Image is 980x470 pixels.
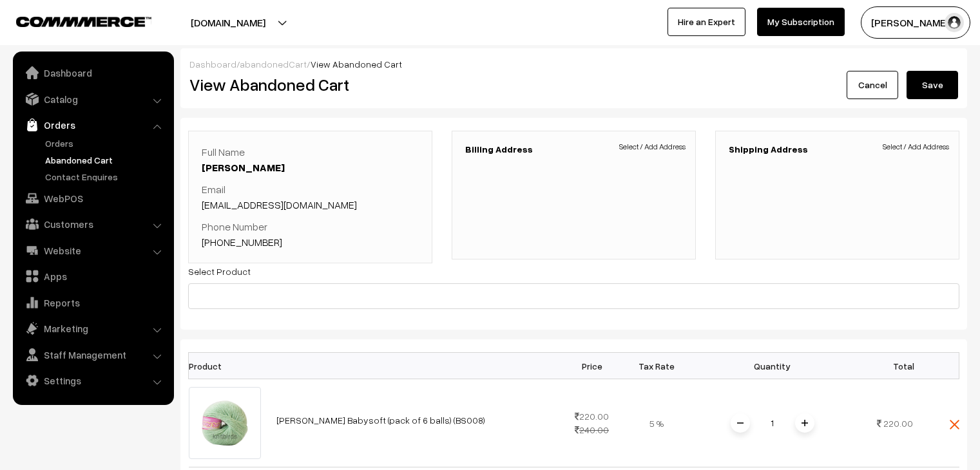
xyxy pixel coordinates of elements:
[945,13,964,32] img: user
[668,8,745,36] a: Hire an Expert
[689,353,856,379] th: Quantity
[202,236,282,249] a: [PHONE_NUMBER]
[802,420,808,426] img: plusI
[649,418,664,429] span: 5 %
[16,212,169,236] a: Customers
[950,420,959,429] img: close
[42,153,169,167] a: Abandoned Cart
[189,75,564,95] h2: View Abandoned Cart
[202,161,285,174] a: [PERSON_NAME]
[16,369,169,392] a: Settings
[189,59,236,70] a: Dashboard
[16,239,169,262] a: Website
[575,424,609,435] strike: 240.00
[16,88,169,111] a: Catalog
[883,418,913,429] span: 220.00
[311,59,402,70] span: View Abandoned Cart
[188,265,251,278] label: Select Product
[202,182,419,212] p: Email
[146,6,311,39] button: [DOMAIN_NAME]
[16,317,169,340] a: Marketing
[16,13,129,28] a: COMMMERCE
[465,144,682,155] h3: Billing Address
[189,353,269,379] th: Product
[202,198,357,211] a: [EMAIL_ADDRESS][DOMAIN_NAME]
[560,379,624,467] td: 220.00
[202,219,419,250] p: Phone Number
[276,415,485,426] a: [PERSON_NAME] Babysoft (pack of 6 balls) (BS008)
[42,136,169,150] a: Orders
[856,353,921,379] th: Total
[16,265,169,288] a: Apps
[16,343,169,366] a: Staff Management
[16,187,169,210] a: WebPOS
[16,291,169,314] a: Reports
[847,71,898,99] a: Cancel
[16,17,151,26] img: COMMMERCE
[883,141,949,153] span: Select / Add Address
[757,8,845,36] a: My Subscription
[624,353,689,379] th: Tax Rate
[189,387,261,459] img: 8-1.jpg
[16,61,169,84] a: Dashboard
[240,59,307,70] a: abandonedCart
[861,6,970,39] button: [PERSON_NAME]…
[729,144,946,155] h3: Shipping Address
[737,420,744,426] img: minus
[907,71,958,99] button: Save
[560,353,624,379] th: Price
[202,144,419,175] p: Full Name
[16,113,169,136] a: Orders
[619,141,686,153] span: Select / Add Address
[189,57,958,71] div: / /
[42,170,169,183] a: Contact Enquires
